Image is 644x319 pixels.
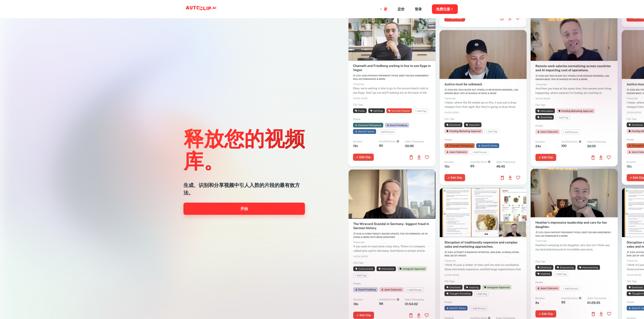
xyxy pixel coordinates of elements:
[398,7,405,11] font: 定价
[240,206,248,211] font: 开始
[415,7,422,11] font: 登录
[436,7,454,11] font: 免费注册！
[183,203,305,215] a: 开始
[384,7,387,11] font: 家
[183,126,305,172] font: 释放您的视频库。
[183,182,300,196] font: 生成、识别和分享视频中引人入胜的片段的最有效方法。
[432,4,458,14] button: 免费注册！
